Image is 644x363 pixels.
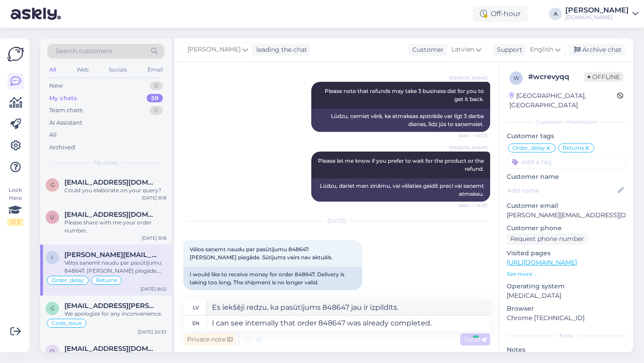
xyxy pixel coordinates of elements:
[311,109,490,132] div: Lūdzu, ņemiet vērā, ka atmaksas apstrāde var ilgt 3 darba dienas, līdz jūs to saņemsiet.
[507,291,626,300] p: [MEDICAL_DATA]
[64,345,157,353] span: olekorsolme@gmail.com
[507,258,577,266] a: [URL][DOMAIN_NAME]
[569,44,625,56] div: Archive chat
[187,45,241,55] span: [PERSON_NAME]
[51,181,55,188] span: g
[140,286,166,292] div: [DATE] 8:02
[190,246,333,261] span: Vēlos saņemt naudu par pasūtījumu 848647. [PERSON_NAME] piegāde. Sūtījums vairs nav aktuāls.
[507,332,626,340] div: Extra
[325,88,485,102] span: Please note that refunds may take 3 business dat for you to get it back.
[183,217,490,225] div: [DATE]
[64,219,166,235] div: Please share with me your order number.
[107,64,129,76] div: Socials
[49,81,63,90] div: New
[7,46,24,63] img: Askly Logo
[509,91,617,110] div: [GEOGRAPHIC_DATA], [GEOGRAPHIC_DATA]
[49,94,77,103] div: My chats
[318,157,485,172] span: Please let me know if you prefer to wait for the product or the refund.
[473,6,528,22] div: Off-hour
[507,211,626,220] p: [PERSON_NAME][EMAIL_ADDRESS][DOMAIN_NAME]
[507,186,616,195] input: Add name
[96,278,117,283] span: Returns
[51,278,84,283] span: Order_delay
[50,348,55,355] span: o
[50,214,55,220] span: u
[49,118,82,127] div: AI Assistant
[183,267,362,290] div: I would like to receive money for order 848647. Delivery is taking too long. The shipment is no l...
[47,64,58,76] div: All
[507,304,626,313] p: Browser
[507,201,626,211] p: Customer email
[150,106,163,115] div: 0
[49,143,75,152] div: Archived
[565,7,629,14] div: [PERSON_NAME]
[507,118,626,126] div: Customer information
[75,64,90,76] div: Web
[64,302,157,310] span: grinmanis.janis@gmail.com
[507,345,626,355] p: Notes
[51,254,53,261] span: i
[565,14,629,21] div: [DOMAIN_NAME]
[507,155,626,169] input: Add a tag
[51,321,82,326] span: Code_issue
[138,329,166,335] div: [DATE] 20:33
[64,211,157,219] span: usatiirenato547@gmail.com
[64,186,166,194] div: Could you elaborate on your query?
[64,310,166,318] div: We apologize for any inconvenience.
[7,186,23,226] div: Look Here
[49,106,82,115] div: Team chats
[51,305,55,312] span: g
[94,159,118,167] span: My chats
[528,72,584,82] div: # wcrevyqq
[253,45,307,55] div: leading the chat
[513,145,545,151] span: Order_delay
[449,144,487,151] span: [PERSON_NAME]
[507,313,626,323] p: Chrome [TECHNICAL_ID]
[507,282,626,291] p: Operating system
[507,172,626,181] p: Customer name
[449,75,487,81] span: [PERSON_NAME]
[7,218,23,226] div: 2 / 3
[507,233,588,245] div: Request phone number
[507,224,626,233] p: Customer phone
[49,131,57,139] div: All
[454,132,487,139] span: Seen ✓ 14:03
[146,64,165,76] div: Email
[64,259,166,275] div: Vēlos saņemt naudu par pasūtījumu 848647. [PERSON_NAME] piegāde. Sūtījums vairs nav aktuāls.
[584,72,623,82] span: Offline
[150,81,163,90] div: 0
[64,178,157,186] span: gdon3572@gmail.com
[142,194,166,201] div: [DATE] 8:18
[507,131,626,141] p: Customer tags
[507,249,626,258] p: Visited pages
[451,45,474,55] span: Latvian
[147,94,163,103] div: 59
[311,178,490,202] div: Lūdzu, dariet man zināmu, vai vēlaties gaidīt preci vai saņemt atmaksu.
[64,251,157,259] span: inga-kun@inbox.lv
[454,202,487,209] span: Seen ✓ 14:03
[565,7,639,21] a: [PERSON_NAME][DOMAIN_NAME]
[530,45,553,55] span: English
[55,46,112,56] span: Search customers
[563,145,584,151] span: Returns
[549,8,562,20] div: A
[142,235,166,241] div: [DATE] 8:18
[409,45,444,55] div: Customer
[493,45,522,55] div: Support
[507,270,626,278] p: See more ...
[513,75,519,81] span: w
[186,291,220,297] span: 8:02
